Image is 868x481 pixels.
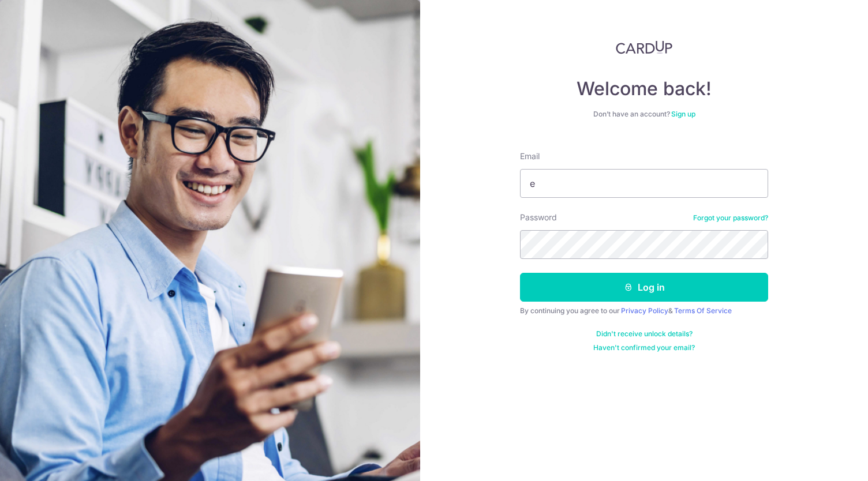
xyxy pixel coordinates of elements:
label: Password [520,212,557,223]
div: By continuing you agree to our & [520,306,768,315]
button: Log in [520,273,768,302]
a: Haven't confirmed your email? [593,343,695,352]
input: Enter your Email [520,169,768,198]
a: Didn't receive unlock details? [596,329,693,339]
label: Email [520,151,540,162]
a: Forgot your password? [693,213,768,223]
div: Don’t have an account? [520,110,768,119]
img: CardUp Logo [616,40,672,54]
h4: Welcome back! [520,77,768,100]
a: Terms Of Service [674,306,732,315]
a: Privacy Policy [621,306,668,315]
a: Sign up [671,110,695,118]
